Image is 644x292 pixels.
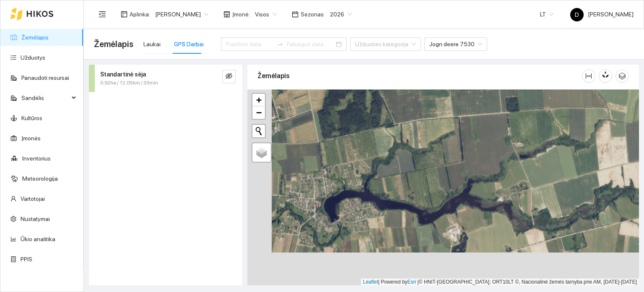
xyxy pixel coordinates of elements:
button: column-width [582,69,595,83]
span: Visos [255,8,277,21]
span: [PERSON_NAME] [570,11,634,18]
a: Kultūros [21,115,42,121]
span: Aplinka : [130,10,150,19]
a: Vartotojai [21,195,45,202]
a: Leaflet [363,279,378,285]
div: GPS Darbai [174,39,204,49]
input: Pradžios data [226,39,273,49]
span: menu-fold [99,11,106,18]
a: PPIS [21,256,32,263]
span: D [575,8,579,21]
div: Standartinė sėja0.92ha / 12.05km / 33mineye-invisible [89,65,242,92]
a: Esri [408,279,416,285]
span: swap-right [277,41,283,47]
input: Pabaigos data [287,39,334,49]
span: 2026 [330,8,352,21]
button: eye-invisible [222,70,236,83]
span: layout [121,11,127,18]
a: Ūkio analitika [21,236,55,242]
span: column-width [582,73,595,79]
a: Layers [252,143,271,162]
a: Nustatymai [21,216,50,222]
a: Meteorologija [22,175,58,182]
span: shop [223,11,230,18]
strong: Standartinė sėja [100,71,146,78]
span: 0.92ha / 12.05km / 33min [100,79,158,87]
a: Užduotys [21,54,45,61]
button: menu-fold [94,6,111,23]
span: LT [540,8,553,21]
a: Panaudoti resursai [21,74,69,81]
span: Žemėlapis [94,37,133,51]
a: Zoom in [252,94,265,106]
span: + [256,95,262,105]
span: Įmonė : [232,10,250,19]
a: Žemėlapis [21,34,49,41]
button: Initiate a new search [252,125,265,137]
span: to [277,41,283,47]
span: − [256,107,262,118]
span: Sandėlis [21,89,69,106]
div: Žemėlapis [257,64,582,88]
a: Įmonės [21,135,41,142]
div: Laukai [143,39,161,49]
span: Dovydas Baršauskas [155,8,208,21]
span: Jogn deere 7530 [429,38,482,50]
span: Sezonas : [301,10,325,19]
span: | [418,279,419,285]
a: Zoom out [252,106,265,119]
div: | Powered by © HNIT-[GEOGRAPHIC_DATA]; ORT10LT ©, Nacionalinė žemės tarnyba prie AM, [DATE]-[DATE] [361,279,639,286]
span: eye-invisible [226,73,232,81]
a: Inventorius [22,155,51,162]
span: calendar [292,11,299,18]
